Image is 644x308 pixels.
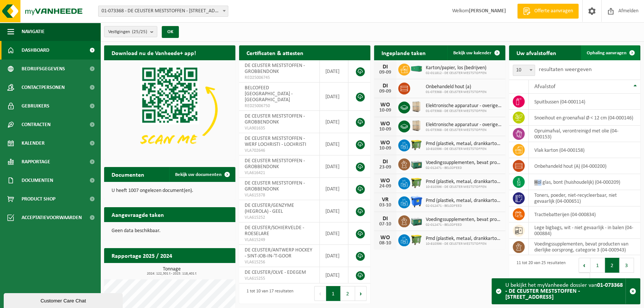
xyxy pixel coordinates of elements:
[410,65,423,72] img: HK-XC-40-GN-00
[180,263,235,277] a: Bekijk rapportage
[426,84,486,90] span: Onbehandeld hout (a)
[378,197,393,203] div: VR
[619,258,634,273] button: 3
[22,78,65,97] span: Contactpersonen
[245,247,312,259] span: DE CEUSTER/ANTWERP HOCKEY - SINT-JOB-IN-'T-GOOR
[245,225,304,237] span: DE CEUSTER/SCHIERVELDE - ROESELARE
[378,241,393,246] div: 08-10
[245,136,306,147] span: DE CEUSTER MESTSTOFFEN - WERF LOCHRISTI - LOCHRISTI
[378,102,393,108] div: WO
[469,8,506,14] strong: [PERSON_NAME]
[320,267,348,283] td: [DATE]
[245,180,305,192] span: DE CEUSTER MESTSTOFFEN - GROBBENDONK
[245,192,314,198] span: VLA615378
[22,22,45,41] span: Navigatie
[509,45,564,60] h2: Uw afvalstoffen
[245,237,314,243] span: VLA615249
[410,138,423,151] img: WB-1100-HPE-GN-50
[539,67,592,73] label: resultaten weergeven
[378,140,393,146] div: WO
[108,26,147,38] span: Vestigingen
[320,83,348,111] td: [DATE]
[378,146,393,151] div: 10-09
[162,26,179,38] button: OK
[579,258,590,273] button: Previous
[447,45,505,60] a: Bekijk uw kalender
[410,233,423,246] img: WB-1100-HPE-GN-50
[22,190,55,208] span: Product Shop
[245,75,314,81] span: RED25006745
[341,286,355,301] button: 2
[320,133,348,155] td: [DATE]
[378,83,393,89] div: DI
[426,179,502,185] span: Pmd (plastiek, metaal, drankkartons) (bedrijven)
[245,276,314,282] span: VLA615255
[245,113,305,125] span: DE CEUSTER MESTSTOFFEN - GROBBENDONK
[378,108,393,113] div: 10-09
[108,272,235,276] span: 2024: 122,301 t - 2025: 118,401 t
[374,45,433,60] h2: Ingeplande taken
[426,71,486,76] span: 02-011812 - DE CEUSTER MESTSTOFFEN
[410,119,423,132] img: PB-WB-1440-WDN-00-00
[104,60,235,159] img: Download de VHEPlus App
[175,172,222,177] span: Bekijk uw documenten
[22,97,49,115] span: Gebruikers
[243,285,293,302] div: 1 tot 10 van 17 resultaten
[245,170,314,176] span: VLA616421
[529,110,640,126] td: snoeihout en groenafval Ø < 12 cm (04-000146)
[529,190,640,206] td: toners, poeder, niet-recycleerbaar, niet gevaarlijk (04-000651)
[426,90,486,94] span: 01-073368 - DE CEUSTER MESTSTOFFEN
[426,185,502,189] span: 10-810396 - DE CEUSTER MESTSTOFFEN
[587,51,627,55] span: Ophaling aanvragen
[22,60,65,78] span: Bedrijfsgegevens
[104,207,171,222] h2: Aangevraagde taken
[104,45,203,60] h2: Download nu de Vanheede+ app!
[245,203,294,214] span: DE CEUSTER/GENZYME (HEGROLA) - GEEL
[378,127,393,132] div: 10-09
[378,203,393,208] div: 03-10
[426,109,502,113] span: 01-073368 - DE CEUSTER MESTSTOFFEN
[245,158,305,170] span: DE CEUSTER MESTSTOFFEN - GROBBENDONK
[104,26,157,37] button: Vestigingen(25/25)
[320,245,348,267] td: [DATE]
[245,125,314,131] span: VLA901635
[426,141,502,147] span: Pmd (plastiek, metaal, drankkartons) (bedrijven)
[453,51,492,55] span: Bekijk uw kalender
[314,286,326,301] button: Previous
[320,60,348,83] td: [DATE]
[378,64,393,70] div: DI
[505,279,625,304] div: U bekijkt het myVanheede dossier van
[378,216,393,222] div: DI
[245,103,314,109] span: RED25006750
[426,242,502,246] span: 10-810396 - DE CEUSTER MESTSTOFFEN
[426,65,486,71] span: Karton/papier, los (bedrijven)
[426,128,502,132] span: 01-073368 - DE CEUSTER MESTSTOFFEN
[320,178,348,200] td: [DATE]
[245,85,293,103] span: BELCOFEED [GEOGRAPHIC_DATA] - [GEOGRAPHIC_DATA]
[22,153,50,171] span: Rapportage
[410,100,423,113] img: PB-WB-1440-WDN-00-00
[98,6,228,17] span: 01-073368 - DE CEUSTER MESTSTOFFEN - 2280 GROBBENDONK, BANNERLAAN 79
[426,236,502,242] span: Pmd (plastiek, metaal, drankkartons) (bedrijven)
[513,65,535,76] span: 10
[529,158,640,174] td: onbehandeld hout (A) (04-000200)
[426,103,502,109] span: Elektronische apparatuur - overige (ove)
[112,228,228,234] p: Geen data beschikbaar.
[529,142,640,158] td: vlak karton (04-000158)
[378,235,393,241] div: WO
[426,160,502,166] span: Voedingssupplementen, bevat producten van dierlijke oorsprong, categorie 3
[426,122,502,128] span: Elektronische apparatuur - overige (ove)
[99,6,228,16] span: 01-073368 - DE CEUSTER MESTSTOFFEN - 2280 GROBBENDONK, BANNERLAAN 79
[529,94,640,110] td: spuitbussen (04-000114)
[529,239,640,255] td: voedingssupplementen, bevat producten van dierlijke oorsprong, categorie 3 (04-000943)
[22,41,49,60] span: Dashboard
[590,258,605,273] button: 1
[529,206,640,222] td: tractiebatterijen (04-000834)
[579,273,590,288] button: Next
[426,204,502,208] span: 02-012471 - BELCOFEED
[245,259,314,265] span: VLA615256
[529,222,640,239] td: lege bigbags, wit - niet gevaarlijk - in balen (04-000884)
[245,63,305,74] span: DE CEUSTER MESTSTOFFEN - GROBBENDONK
[426,147,502,151] span: 10-810396 - DE CEUSTER MESTSTOFFEN
[378,70,393,75] div: 09-09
